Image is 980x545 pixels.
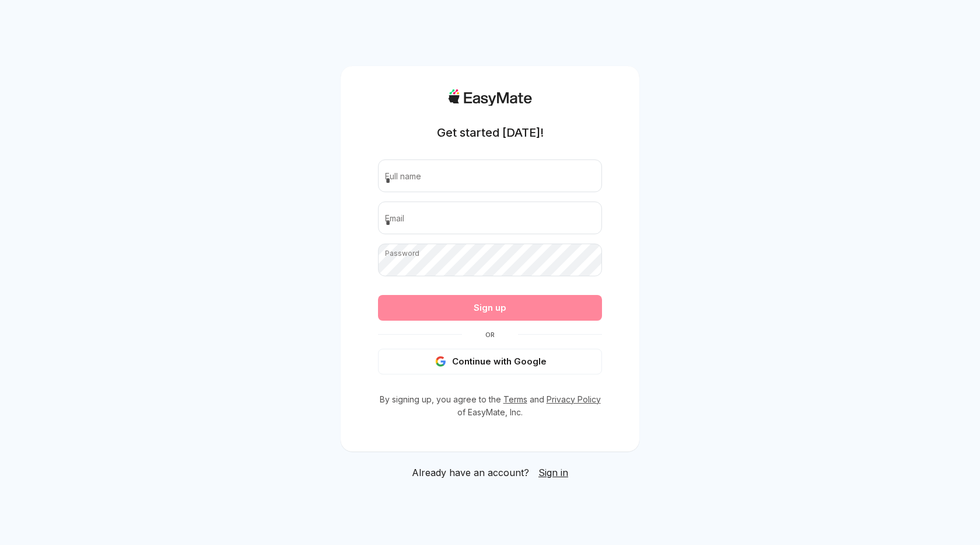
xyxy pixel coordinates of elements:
span: Sign in [538,467,568,478]
span: Already have an account? [412,466,529,480]
a: Privacy Policy [547,394,601,404]
a: Terms [503,394,527,404]
p: By signing up, you agree to the and of EasyMate, Inc. [378,393,602,419]
span: Or [462,330,518,339]
a: Sign in [538,466,568,480]
button: Continue with Google [378,349,602,374]
h1: Get started [DATE]! [437,124,544,141]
